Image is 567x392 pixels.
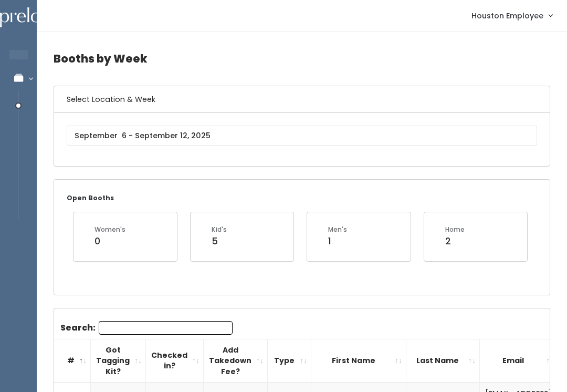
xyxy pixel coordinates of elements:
th: #: activate to sort column descending [54,339,91,383]
a: Houston Employee [461,4,563,27]
th: Add Takedown Fee?: activate to sort column ascending [204,339,268,383]
div: 0 [94,234,125,248]
th: Email: activate to sort column ascending [480,339,558,383]
h6: Select Location & Week [54,86,550,113]
div: Kid's [212,225,227,234]
th: Type: activate to sort column ascending [268,339,311,383]
h4: Booths by Week [54,44,550,73]
span: Houston Employee [471,10,543,22]
input: September 6 - September 12, 2025 [67,126,537,146]
th: Checked in?: activate to sort column ascending [146,339,204,383]
th: Last Name: activate to sort column ascending [406,339,480,383]
small: Open Booths [67,193,114,202]
input: Search: [99,321,233,335]
div: Men's [328,225,347,234]
div: 2 [445,234,465,248]
th: First Name: activate to sort column ascending [311,339,406,383]
th: Got Tagging Kit?: activate to sort column ascending [91,339,146,383]
div: 5 [212,234,227,248]
div: 1 [328,234,347,248]
label: Search: [60,321,233,335]
div: Women's [94,225,125,234]
div: Home [445,225,465,234]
